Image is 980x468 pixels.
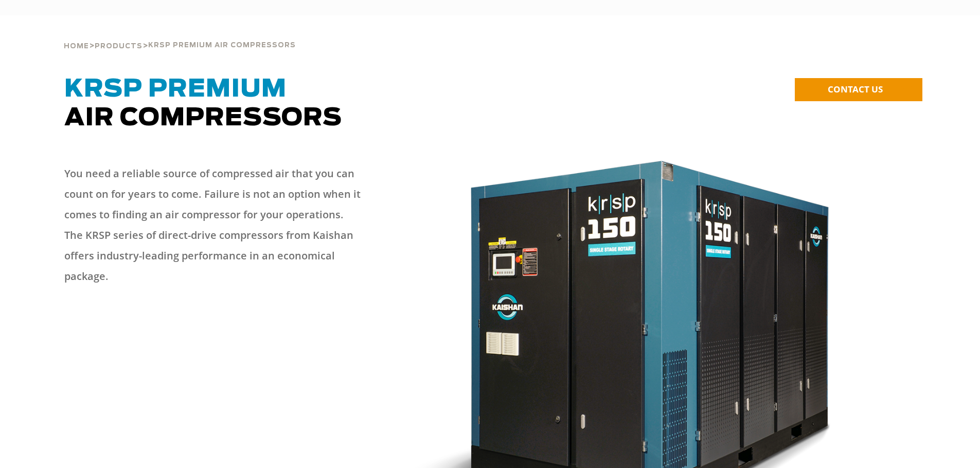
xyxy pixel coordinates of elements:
[828,83,883,95] span: CONTACT US
[95,43,142,50] span: Products
[64,43,89,50] span: Home
[64,77,287,102] span: KRSP Premium
[148,42,296,49] span: krsp premium air compressors
[64,77,342,130] span: Air Compressors
[795,78,922,101] a: CONTACT US
[64,41,89,50] a: Home
[95,41,142,50] a: Products
[64,163,363,287] p: You need a reliable source of compressed air that you can count on for years to come. Failure is ...
[64,15,296,54] div: > >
